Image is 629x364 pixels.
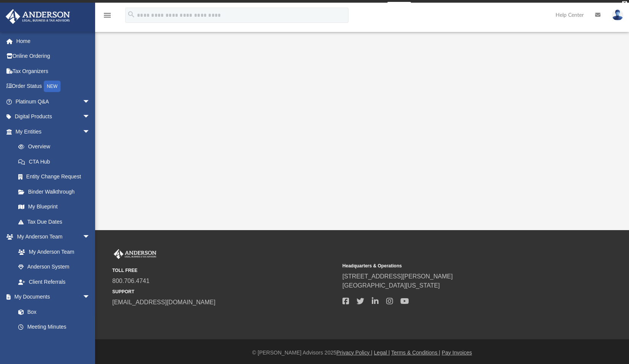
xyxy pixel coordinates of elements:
[336,350,373,356] a: Privacy Policy |
[11,169,102,184] a: Entity Change Request
[112,278,150,284] a: 800.706.4741
[5,289,98,305] a: My Documentsarrow_drop_down
[112,288,337,295] small: SUPPORT
[11,139,102,154] a: Overview
[11,274,98,289] a: Client Referrals
[112,249,158,259] img: Anderson Advisors Platinum Portal
[342,282,440,289] a: [GEOGRAPHIC_DATA][US_STATE]
[11,334,94,350] a: Forms Library
[218,2,384,11] div: Get a chance to win 6 months of Platinum for free just by filling out this
[391,350,440,356] a: Terms & Conditions |
[5,64,102,79] a: Tax Organizers
[11,154,102,169] a: CTA Hub
[11,199,98,215] a: My Blueprint
[95,349,629,357] div: © [PERSON_NAME] Advisors 2025
[342,262,567,269] small: Headquarters & Operations
[5,94,102,109] a: Platinum Q&Aarrow_drop_down
[5,109,102,124] a: Digital Productsarrow_drop_down
[622,1,627,6] div: close
[83,94,98,110] span: arrow_drop_down
[103,14,112,20] a: menu
[442,350,472,356] a: Pay Invoices
[3,9,72,24] img: Anderson Advisors Platinum Portal
[44,81,61,92] div: NEW
[112,267,337,274] small: TOLL FREE
[5,33,102,49] a: Home
[11,214,102,229] a: Tax Due Dates
[83,124,98,140] span: arrow_drop_down
[5,124,102,139] a: My Entitiesarrow_drop_down
[11,244,94,259] a: My Anderson Team
[83,109,98,125] span: arrow_drop_down
[127,10,135,19] i: search
[5,229,98,245] a: My Anderson Teamarrow_drop_down
[83,229,98,245] span: arrow_drop_down
[103,11,112,20] i: menu
[5,79,102,94] a: Order StatusNEW
[112,299,215,305] a: [EMAIL_ADDRESS][DOMAIN_NAME]
[83,289,98,305] span: arrow_drop_down
[387,2,411,11] a: survey
[342,273,453,280] a: [STREET_ADDRESS][PERSON_NAME]
[11,184,102,199] a: Binder Walkthrough
[11,319,98,335] a: Meeting Minutes
[374,350,390,356] a: Legal |
[11,259,98,275] a: Anderson System
[612,10,623,21] img: User Pic
[11,304,94,319] a: Box
[5,49,102,64] a: Online Ordering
